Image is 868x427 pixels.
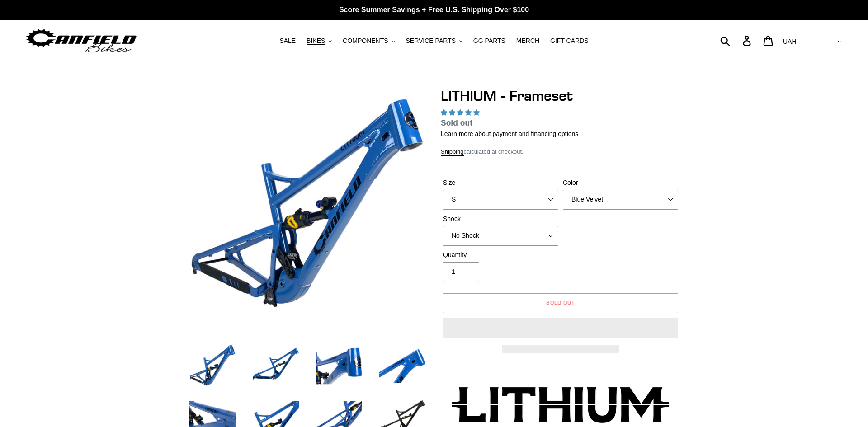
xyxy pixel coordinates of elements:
[546,35,593,47] a: GIFT CARDS
[443,178,558,188] label: Size
[443,250,558,260] label: Quantity
[275,35,300,47] a: SALE
[441,148,464,156] a: Shipping
[473,37,505,45] span: GG PARTS
[188,341,237,391] img: Load image into Gallery viewer, LITHIUM - Frameset
[302,35,336,47] button: BIKES
[441,147,680,156] div: calculated at checkout.
[25,27,138,55] img: Canfield Bikes
[563,178,678,188] label: Color
[377,341,427,391] img: Load image into Gallery viewer, LITHIUM - Frameset
[469,35,510,47] a: GG PARTS
[441,87,680,104] h1: LITHIUM - Frameset
[279,37,296,45] span: SALE
[441,130,578,137] a: Learn more about payment and financing options
[443,214,558,224] label: Shock
[401,35,467,47] button: SERVICE PARTS
[406,37,455,45] span: SERVICE PARTS
[338,35,399,47] button: COMPONENTS
[343,37,388,45] span: COMPONENTS
[546,299,575,306] span: Sold out
[189,89,425,325] img: LITHIUM - Frameset
[725,31,748,51] input: Search
[307,37,325,45] span: BIKES
[251,341,301,391] img: Load image into Gallery viewer, LITHIUM - Frameset
[452,387,669,423] img: Lithium-Logo_480x480.png
[441,118,472,127] span: Sold out
[314,341,364,391] img: Load image into Gallery viewer, LITHIUM - Frameset
[443,293,678,313] button: Sold out
[550,37,589,45] span: GIFT CARDS
[516,37,539,45] span: MERCH
[512,35,544,47] a: MERCH
[441,109,481,116] span: 5.00 stars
